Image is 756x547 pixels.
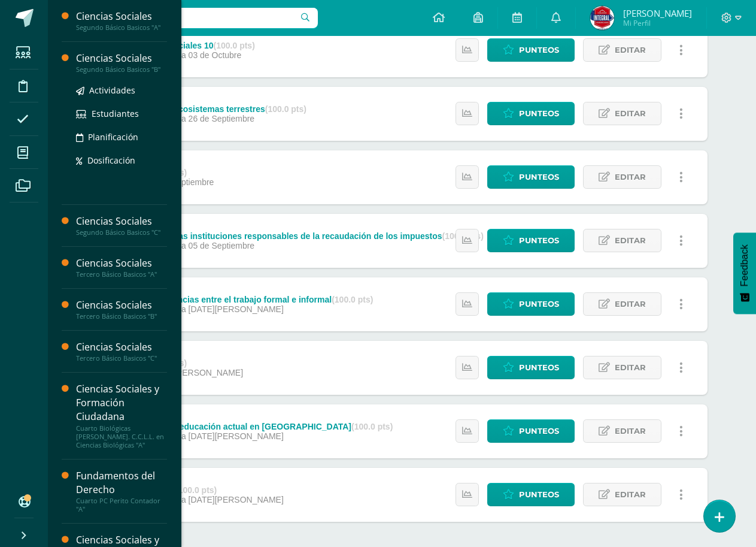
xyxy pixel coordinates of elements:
a: Punteos [487,229,575,252]
div: Mapa mental de las instituciones responsables de la recaudación de los impuestos [111,231,483,241]
strong: (100.0 pts) [351,422,393,431]
div: Ciencias Sociales [76,10,167,23]
a: Fundamentos del DerechoCuarto PC Perito Contador "A" [76,469,167,513]
div: Tercero Básico Basicos "B" [76,312,167,321]
span: Feedback [739,244,750,286]
div: PNI Vida de los ecosistemas terrestres [111,104,306,114]
input: Busca un usuario... [56,8,318,28]
span: Editar [615,166,646,188]
a: Ciencias SocialesSegundo Básico Basicos "C" [76,214,167,237]
a: Punteos [487,165,575,189]
span: Punteos [519,293,559,315]
span: [PERSON_NAME] [623,7,692,19]
span: Punteos [519,229,559,252]
span: [DATE][PERSON_NAME] [148,368,243,377]
span: Editar [615,420,646,442]
div: Ciencias Sociales y Formación Ciudadana [76,382,167,424]
a: Ciencias SocialesTercero Básico Basicos "A" [76,256,167,279]
a: Ciencias SocialesSegundo Básico Basicos "B" [76,52,167,74]
div: Ciencias Sociales [76,340,167,354]
span: 05 de Septiembre [189,241,255,250]
span: Estudiantes [92,108,139,119]
div: Ciencias Sociales [76,256,167,270]
div: Cuarto Biológicas [PERSON_NAME]. C.C.L.L. en Ciencias Biológicas "A" [76,424,167,449]
span: 26 de Septiembre [189,114,255,123]
a: Planificación [76,130,167,144]
span: [DATE][PERSON_NAME] [189,495,284,504]
a: Punteos [487,419,575,443]
strong: (100.0 pts) [332,295,373,304]
img: 9479b67508c872087c746233754dda3e.png [590,6,614,30]
a: Punteos [487,102,575,125]
span: [DATE][PERSON_NAME] [189,431,284,441]
span: Punteos [519,420,559,442]
span: Dosificación [87,155,135,166]
a: Dosificación [76,153,167,167]
span: Editar [615,39,646,61]
div: Ciencias Sociales [76,298,167,312]
span: 03 de Octubre [189,50,242,60]
span: Actividades [89,84,135,96]
div: Segundo Básico Basicos "B" [76,65,167,74]
span: Editar [615,356,646,379]
div: Cuarto PC Perito Contador "A" [76,497,167,513]
a: Ciencias SocialesTercero Básico Basicos "C" [76,340,167,362]
a: Ciencias SocialesSegundo Básico Basicos "A" [76,10,167,32]
span: Editar [615,293,646,315]
div: Cuadro de diferencias entre el trabajo formal e informal [111,295,373,304]
span: Punteos [519,356,559,379]
div: Tercero Básico Basicos "A" [76,270,167,279]
a: Punteos [487,483,575,506]
a: Ciencias Sociales y Formación CiudadanaCuarto Biológicas [PERSON_NAME]. C.C.L.L. en Ciencias Biol... [76,382,167,449]
div: Segundo Básico Basicos "A" [76,23,167,32]
a: Actividades [76,83,167,97]
div: SQA de las ODS [111,485,283,495]
a: Punteos [487,292,575,316]
a: Punteos [487,356,575,379]
a: Ciencias SocialesTercero Básico Basicos "B" [76,298,167,321]
span: Punteos [519,483,559,506]
span: Planificación [88,131,138,143]
a: Estudiantes [76,107,167,120]
div: Segundo Básico Basicos "C" [76,228,167,237]
button: Feedback - Mostrar encuesta [733,232,756,314]
span: Editar [615,102,646,125]
span: [DATE][PERSON_NAME] [189,304,284,314]
div: Fundamentos del Derecho [76,469,167,497]
strong: (100.0 pts) [175,485,217,495]
div: Libro de texto sociales 10 [111,41,254,50]
div: Tercero Básico Basicos "C" [76,354,167,362]
div: Opinión sobre la educación actual en [GEOGRAPHIC_DATA] [111,422,393,431]
span: Mi Perfil [623,18,692,28]
span: Punteos [519,39,559,61]
span: Punteos [519,102,559,125]
div: Ciencias Sociales [76,214,167,228]
strong: (100.0 pts) [214,41,255,50]
div: Ciencias Sociales [76,52,167,65]
span: Editar [615,483,646,506]
span: Editar [615,229,646,252]
strong: (100.0 pts) [265,104,306,114]
span: Punteos [519,166,559,188]
a: Punteos [487,38,575,62]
